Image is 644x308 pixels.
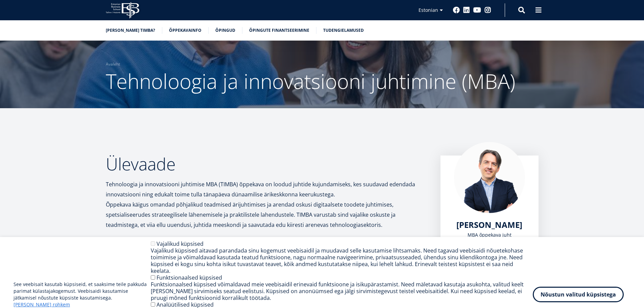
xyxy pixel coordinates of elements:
a: Õpingute finantseerimine [249,27,309,34]
span: Tehnoloogia ja innovatsiooni juhtimine (MBA) [106,67,515,95]
a: Avaleht [106,61,120,68]
label: Funktsionaalsed küpsised [157,274,222,281]
p: See veebisait kasutab küpsiseid, et saaksime teile pakkuda parimat külastajakogemust. Veebisaidi ... [14,281,151,308]
a: [PERSON_NAME] rohkem [14,301,70,308]
a: Facebook [453,7,460,14]
button: Nõustun valitud küpsistega [533,287,624,302]
a: Youtube [473,7,481,14]
a: Linkedin [463,7,470,14]
div: Vajalikud küpsised aitavad parandada sinu kogemust veebisaidil ja muudavad selle kasutamise lihts... [151,247,533,274]
a: Instagram [484,7,491,14]
label: Vajalikud küpsised [157,240,204,247]
h2: Ülevaade [106,156,427,172]
a: Õpingud [215,27,235,34]
a: Tudengielamused [323,27,364,34]
a: [PERSON_NAME] [456,220,522,230]
span: [PERSON_NAME] [456,219,522,230]
div: Funktsionaalsed küpsised võimaldavad meie veebisaidil erinevaid funktsioone ja isikupärastamist. ... [151,281,533,301]
a: Õppekavainfo [169,27,201,34]
div: MBA õppekava juht [454,230,525,240]
img: Marko Rillo [454,142,525,213]
p: Tehnoloogia ja innovatsiooni juhtimise MBA (TIMBA) õppekava on loodud juhtide kujundamiseks, kes ... [106,179,427,230]
a: [PERSON_NAME] TIMBA? [106,27,155,34]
